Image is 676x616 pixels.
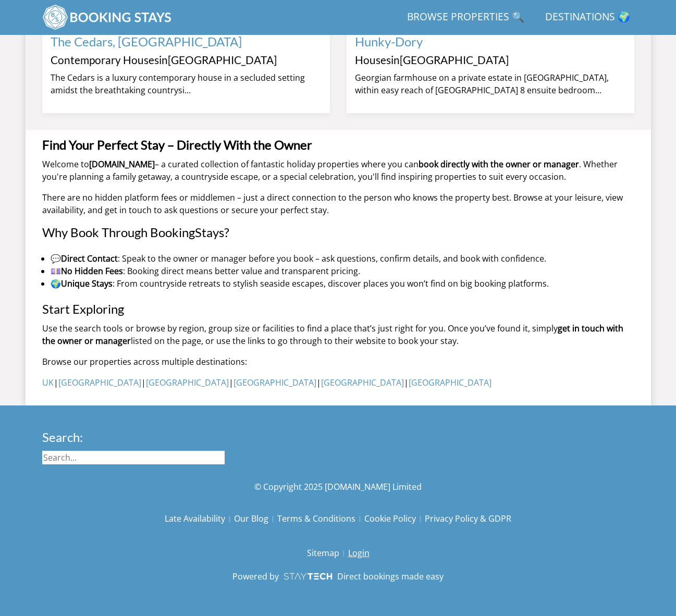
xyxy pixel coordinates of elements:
[61,265,123,277] strong: No Hidden Fees
[42,376,634,389] p: | | | | |
[355,71,626,96] p: Georgian farmhouse on a private estate in [GEOGRAPHIC_DATA], within easy reach of [GEOGRAPHIC_DAT...
[42,323,623,347] strong: get in touch with the owner or manager
[283,570,333,583] img: scrumpy.png
[42,302,634,316] h3: Start Exploring
[51,71,322,96] p: The Cedars is a luxury contemporary house in a secluded setting amidst the breathtaking countrysi...
[51,54,322,66] h4: in
[58,377,141,388] a: [GEOGRAPHIC_DATA]
[42,451,225,464] input: Search...
[42,322,634,347] p: Use the search tools or browse by region, group size or facilities to find a place that’s just ri...
[364,510,425,527] a: Cookie Policy
[355,54,626,66] h4: in
[277,510,364,527] a: Terms & Conditions
[42,226,634,239] h3: Why Book Through BookingStays?
[234,510,277,527] a: Our Blog
[233,377,316,388] a: [GEOGRAPHIC_DATA]
[409,377,491,388] a: [GEOGRAPHIC_DATA]
[51,252,634,265] p: 💬 : Speak to the owner or manager before you book – ask questions, confirm details, and book with...
[42,377,54,388] a: UK
[42,355,634,368] p: Browse our properties across multiple destinations:
[61,253,118,264] strong: Direct Contact
[168,53,277,66] a: [GEOGRAPHIC_DATA]
[348,544,370,562] a: Login
[42,137,312,152] strong: Find Your Perfect Stay – Directly With the Owner
[355,53,391,66] a: Houses
[232,570,444,583] a: Powered byDirect bookings made easy
[146,377,229,388] a: [GEOGRAPHIC_DATA]
[307,544,348,562] a: Sitemap
[42,191,634,216] p: There are no hidden platform fees or middlemen – just a direct connection to the person who knows...
[89,158,155,170] strong: [DOMAIN_NAME]
[42,481,634,493] p: © Copyright 2025 [DOMAIN_NAME] Limited
[61,278,113,289] strong: Unique Stays
[165,510,234,527] a: Late Availability
[419,158,579,170] strong: book directly with the owner or manager
[403,6,528,29] a: Browse Properties 🔍
[425,510,511,527] a: Privacy Policy & GDPR
[355,34,423,49] a: Hunky-Dory
[51,277,634,290] p: 🌍 : From countryside retreats to stylish seaside escapes, discover places you won’t find on big b...
[541,6,634,29] a: Destinations 🌍
[42,4,173,30] img: BookingStays
[51,53,159,66] a: Contemporary Houses
[321,377,404,388] a: [GEOGRAPHIC_DATA]
[51,265,634,277] p: 💷 : Booking direct means better value and transparent pricing.
[400,53,509,66] a: [GEOGRAPHIC_DATA]
[51,34,242,49] a: The Cedars, [GEOGRAPHIC_DATA]
[42,158,634,183] p: Welcome to – a curated collection of fantastic holiday properties where you can . Whether you're ...
[42,430,225,444] h3: Search:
